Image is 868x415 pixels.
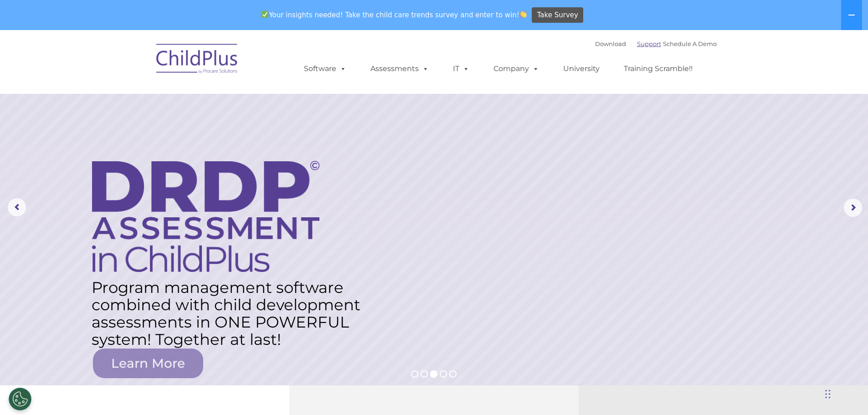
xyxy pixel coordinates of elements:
[825,380,831,408] div: Drag
[92,161,319,272] img: DRDP Assessment in ChildPlus
[595,40,717,47] font: |
[295,60,355,78] a: Software
[822,371,868,415] iframe: Chat Widget
[361,60,438,78] a: Assessments
[554,60,609,78] a: University
[444,60,478,78] a: IT
[258,6,531,24] span: Your insights needed! Take the child care trends survey and enter to win!
[93,348,203,378] a: Learn More
[663,40,717,47] a: Schedule A Demo
[127,60,154,67] span: Last name
[520,11,527,18] img: 👏
[532,7,583,23] a: Take Survey
[537,7,578,23] span: Take Survey
[262,11,268,18] img: ✅
[92,279,370,348] rs-layer: Program management software combined with child development assessments in ONE POWERFUL system! T...
[615,60,702,78] a: Training Scramble!!
[127,97,165,104] span: Phone number
[152,37,243,83] img: ChildPlus by Procare Solutions
[484,60,548,78] a: Company
[9,388,31,410] button: Cookies Settings
[595,40,626,47] a: Download
[637,40,661,47] a: Support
